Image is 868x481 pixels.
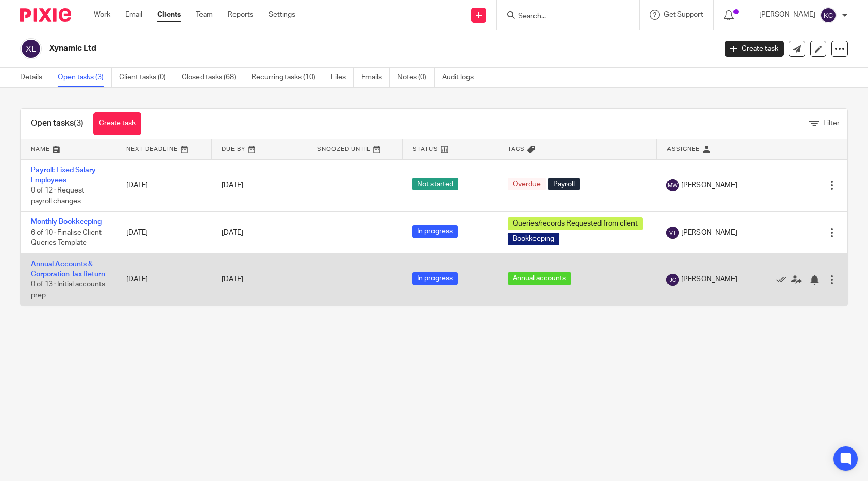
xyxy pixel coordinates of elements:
[31,167,96,184] a: Payroll: Fixed Salary Employees
[74,119,83,127] span: (3)
[666,274,679,286] img: svg%3E
[664,11,703,18] span: Get Support
[252,68,323,87] a: Recurring tasks (10)
[759,10,815,20] p: [PERSON_NAME]
[548,178,580,190] span: Payroll
[681,180,737,190] span: [PERSON_NAME]
[412,225,458,238] span: In progress
[94,10,110,20] a: Work
[413,146,438,152] span: Status
[222,182,243,189] span: [DATE]
[20,38,42,59] img: svg%3E
[517,12,609,21] input: Search
[196,10,213,20] a: Team
[412,178,458,190] span: Not started
[412,272,458,285] span: In progress
[508,217,643,230] span: Queries/records Requested from client
[182,68,244,87] a: Closed tasks (68)
[508,272,571,285] span: Annual accounts
[269,10,295,20] a: Settings
[666,179,679,191] img: svg%3E
[20,68,50,87] a: Details
[222,276,243,283] span: [DATE]
[93,112,141,135] a: Create task
[49,43,578,54] h2: Xynamic Ltd
[31,261,105,278] a: Annual Accounts & Corporation Tax Return
[157,10,181,20] a: Clients
[31,281,105,299] span: 0 of 13 · Initial accounts prep
[776,274,791,284] a: Mark as done
[58,68,112,87] a: Open tasks (3)
[331,68,354,87] a: Files
[442,68,481,87] a: Audit logs
[508,146,525,152] span: Tags
[681,228,737,238] span: [PERSON_NAME]
[681,274,737,284] span: [PERSON_NAME]
[820,7,837,23] img: svg%3E
[397,68,435,87] a: Notes (0)
[31,187,84,205] span: 0 of 12 · Request payroll changes
[119,68,174,87] a: Client tasks (0)
[116,212,212,253] td: [DATE]
[725,41,784,57] a: Create task
[228,10,253,20] a: Reports
[31,218,102,226] a: Monthly Bookkeeping
[508,233,559,245] span: Bookkeeping
[20,8,71,22] img: Pixie
[222,229,243,236] span: [DATE]
[125,10,142,20] a: Email
[317,146,371,152] span: Snoozed Until
[116,159,212,212] td: [DATE]
[31,229,102,247] span: 6 of 10 · Finalise Client Queries Template
[116,253,212,305] td: [DATE]
[31,118,83,129] h1: Open tasks
[666,227,679,239] img: svg%3E
[823,120,840,127] span: Filter
[361,68,390,87] a: Emails
[508,178,546,190] span: Overdue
